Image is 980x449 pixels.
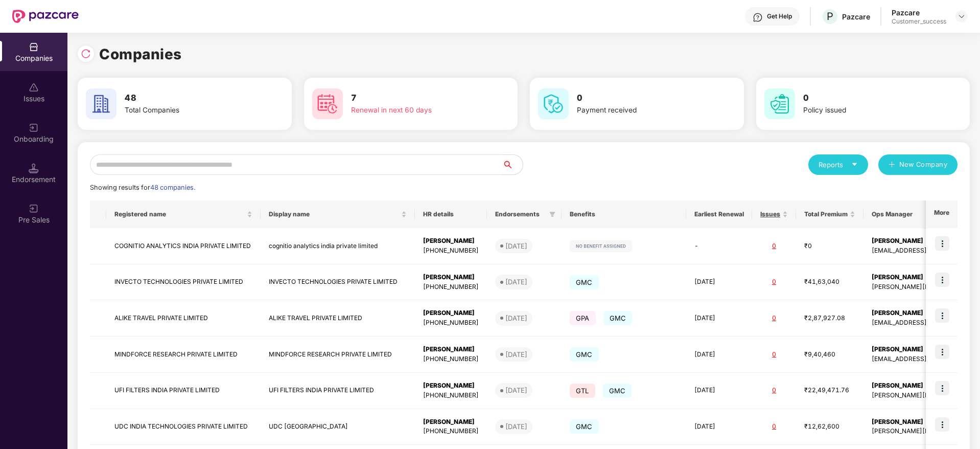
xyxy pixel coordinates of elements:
[29,82,39,93] img: svg+xml;base64,PHN2ZyBpZD0iSXNzdWVzX2Rpc2FibGVkIiB4bWxucz0iaHR0cDovL3d3dy53My5vcmcvMjAwMC9zdmciIH...
[760,422,788,432] div: 0
[150,184,195,191] span: 48 companies.
[114,210,245,218] span: Registered name
[851,161,858,168] span: caret-down
[752,200,796,228] th: Issues
[760,210,780,218] span: Issues
[760,241,788,251] div: 0
[760,277,788,287] div: 0
[935,417,949,432] img: icon
[502,154,523,175] button: search
[603,311,633,325] span: GMC
[106,336,261,373] td: MINDFORCE RESEARCH PRIVATE LIMITED
[99,43,182,65] h1: Companies
[423,282,479,292] div: [PHONE_NUMBER]
[827,10,833,23] span: P
[686,264,752,301] td: [DATE]
[423,246,479,256] div: [PHONE_NUMBER]
[12,10,79,23] img: New Pazcare Logo
[804,277,855,287] div: ₹41,63,040
[505,313,527,323] div: [DATE]
[505,241,527,251] div: [DATE]
[261,336,415,373] td: MINDFORCE RESEARCH PRIVATE LIMITED
[423,391,479,400] div: [PHONE_NUMBER]
[842,12,870,21] div: Pazcare
[351,92,480,105] h3: 7
[804,210,848,218] span: Total Premium
[261,373,415,409] td: UFI FILTERS INDIA PRIVATE LIMITED
[90,184,195,191] span: Showing results for
[686,300,752,336] td: [DATE]
[106,373,261,409] td: UFI FILTERS INDIA PRIVATE LIMITED
[570,275,599,289] span: GMC
[423,381,479,391] div: [PERSON_NAME]
[538,88,569,119] img: svg+xml;base64,PHN2ZyB4bWxucz0iaHR0cDovL3d3dy53My5vcmcvMjAwMC9zdmciIHdpZHRoPSI2MCIgaGVpZ2h0PSI2MC...
[804,386,855,395] div: ₹22,49,471.76
[423,417,479,427] div: [PERSON_NAME]
[577,92,706,105] h3: 0
[796,200,864,228] th: Total Premium
[106,228,261,264] td: COGNITIO ANALYTICS INDIA PRIVATE LIMITED
[803,105,932,116] div: Policy issued
[570,347,599,362] span: GMC
[261,264,415,301] td: INVECTO TECHNOLOGIES PRIVATE LIMITED
[261,228,415,264] td: cognitio analytics india private limited
[261,409,415,445] td: UDC [GEOGRAPHIC_DATA]
[686,373,752,409] td: [DATE]
[423,426,479,436] div: [PHONE_NUMBER]
[764,88,795,119] img: svg+xml;base64,PHN2ZyB4bWxucz0iaHR0cDovL3d3dy53My5vcmcvMjAwMC9zdmciIHdpZHRoPSI2MCIgaGVpZ2h0PSI2MC...
[767,12,792,20] div: Get Help
[804,422,855,432] div: ₹12,62,600
[415,200,487,228] th: HR details
[547,208,557,220] span: filter
[753,12,763,23] img: svg+xml;base64,PHN2ZyBpZD0iSGVscC0zMngzMiIgeG1sbnM9Imh0dHA6Ly93d3cudzMub3JnLzIwMDAvc3ZnIiB3aWR0aD...
[125,105,253,116] div: Total Companies
[935,345,949,359] img: icon
[505,349,527,360] div: [DATE]
[760,350,788,360] div: 0
[505,277,527,287] div: [DATE]
[926,200,958,228] th: More
[570,384,595,398] span: GTL
[804,241,855,251] div: ₹0
[29,42,39,52] img: svg+xml;base64,PHN2ZyBpZD0iQ29tcGFuaWVzIiB4bWxucz0iaHR0cDovL3d3dy53My5vcmcvMjAwMC9zdmciIHdpZHRoPS...
[935,273,949,287] img: icon
[505,421,527,432] div: [DATE]
[570,240,632,252] img: svg+xml;base64,PHN2ZyB4bWxucz0iaHR0cDovL3d3dy53My5vcmcvMjAwMC9zdmciIHdpZHRoPSIxMjIiIGhlaWdodD0iMj...
[423,345,479,354] div: [PERSON_NAME]
[125,92,253,105] h3: 48
[686,409,752,445] td: [DATE]
[760,313,788,323] div: 0
[423,308,479,318] div: [PERSON_NAME]
[312,88,343,119] img: svg+xml;base64,PHN2ZyB4bWxucz0iaHR0cDovL3d3dy53My5vcmcvMjAwMC9zdmciIHdpZHRoPSI2MCIgaGVpZ2h0PSI2MC...
[577,105,706,116] div: Payment received
[878,154,958,175] button: plusNew Company
[603,384,632,398] span: GMC
[423,273,479,282] div: [PERSON_NAME]
[804,313,855,323] div: ₹2,87,927.08
[935,381,949,395] img: icon
[29,204,39,214] img: svg+xml;base64,PHN2ZyB3aWR0aD0iMjAiIGhlaWdodD0iMjAiIHZpZXdCb3g9IjAgMCAyMCAyMCIgZmlsbD0ibm9uZSIgeG...
[423,318,479,328] div: [PHONE_NUMBER]
[351,105,480,116] div: Renewal in next 60 days
[106,409,261,445] td: UDC INDIA TECHNOLOGIES PRIVATE LIMITED
[804,350,855,360] div: ₹9,40,460
[892,17,946,26] div: Customer_success
[760,386,788,395] div: 0
[958,12,966,20] img: svg+xml;base64,PHN2ZyBpZD0iRHJvcGRvd24tMzJ4MzIiIHhtbG5zPSJodHRwOi8vd3d3LnczLm9yZy8yMDAwL3N2ZyIgd2...
[889,161,895,169] span: plus
[570,419,599,434] span: GMC
[803,92,932,105] h3: 0
[935,308,949,323] img: icon
[423,354,479,364] div: [PHONE_NUMBER]
[261,300,415,336] td: ALIKE TRAVEL PRIVATE LIMITED
[86,88,116,119] img: svg+xml;base64,PHN2ZyB4bWxucz0iaHR0cDovL3d3dy53My5vcmcvMjAwMC9zdmciIHdpZHRoPSI2MCIgaGVpZ2h0PSI2MC...
[819,160,858,170] div: Reports
[106,264,261,301] td: INVECTO TECHNOLOGIES PRIVATE LIMITED
[686,228,752,264] td: -
[935,236,949,251] img: icon
[686,336,752,373] td: [DATE]
[261,200,415,228] th: Display name
[892,8,946,17] div: Pazcare
[269,210,399,218] span: Display name
[502,161,523,169] span: search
